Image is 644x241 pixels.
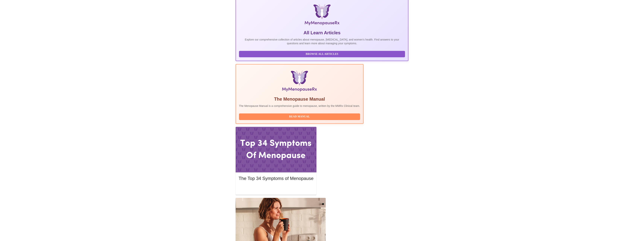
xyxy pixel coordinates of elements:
h5: All Learn Articles [239,30,405,36]
h5: The Top 34 Symptoms of Menopause [239,175,313,181]
a: Read More [239,186,314,189]
img: MyMenopauseRx Logo [265,4,379,27]
span: Read More [242,186,310,191]
button: Read Manual [239,113,360,120]
span: Browse All Articles [243,52,401,57]
a: Browse All Articles [239,52,406,55]
button: Read More [239,185,313,191]
a: Read Manual [239,115,361,118]
h5: The Menopause Manual [239,96,360,102]
button: Browse All Articles [239,51,405,57]
p: Explore our comprehensive collection of articles about menopause, [MEDICAL_DATA], and women's hea... [239,38,405,45]
span: Read Manual [243,114,356,119]
p: The Menopause Manual is a comprehensive guide to menopause, written by the MMRx Clinical team. [239,104,360,108]
img: Menopause Manual [258,70,341,93]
